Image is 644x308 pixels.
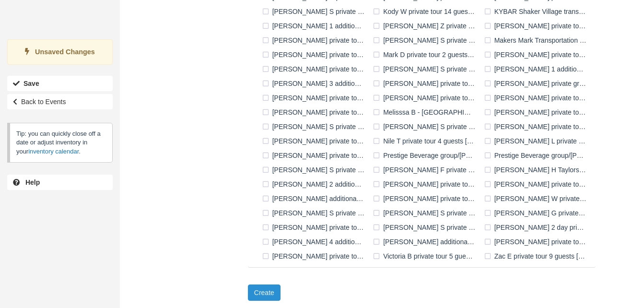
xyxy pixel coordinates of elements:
[371,122,481,130] span: Michele S private tour 6 guests 10-18-2025
[260,47,371,62] label: [PERSON_NAME] private tour 6 guests [DATE]
[260,163,371,177] label: [PERSON_NAME] S private tour 9 guests [DATE]
[482,220,593,235] label: [PERSON_NAME] 2 day private tour 8 guests [DATE] and [DATE]
[482,79,593,87] span: Mary Cardell private group transportation 6-11-2025
[260,94,371,101] span: Mary G private tour 4 guests 9-6-2025
[7,123,113,163] p: Tip: you can quickly close off a date or adjust inventory in your .
[371,220,481,235] label: [PERSON_NAME] S private tour 4 guests [DATE]
[7,94,113,109] a: Back to Events
[371,50,481,58] span: Mark D private tour 2 guests 7-11-2025
[482,122,593,130] span: Natalie K private tour 11 guests 10-4-2025
[371,235,481,249] label: [PERSON_NAME] additional cost for horse farm [DATE]
[260,148,371,163] label: [PERSON_NAME] private tour 7 guests [DATE]
[371,252,481,260] span: Victoria B private tour 5 guests 10-3-2025
[260,122,371,130] span: Michael S private tour 5 guests 10-17-2025
[482,206,593,220] label: [PERSON_NAME] G private 5 guests tour [DATE]
[260,237,371,245] span: Terry H 4 additional guests 9-4 and 9-5
[482,249,593,263] label: Zac E private tour 9 guests [DATE]
[260,166,371,173] span: Rachael S private tour 9 guests 6-14-2025
[260,252,371,260] span: Timothy H private tour 10 guests 10-4-2025
[371,108,481,116] span: Melisssa B - KYBAR Shaker Village transportation 7-24-2025
[482,4,593,19] label: KYBAR Shaker Village transportation [DATE] balance
[482,180,593,188] span: Samantha H private tour 2 guests 7-31-2025
[482,119,593,134] label: [PERSON_NAME] private tour 11 guests [DATE]
[482,209,593,216] span: Shanda G private 5 guests tour 9-27-2025
[371,94,481,101] span: Mary R private tour 2 guests 9-17 and 9-18
[482,137,593,144] span: Paige L private tour 4 guests 5-31-2025
[371,19,481,33] label: [PERSON_NAME] Z private tour 5 guests [DATE]
[260,91,371,105] label: [PERSON_NAME] private tour 4 guests [DATE]
[371,33,481,47] label: [PERSON_NAME] S private tour 6 guests [DATE]
[371,4,481,19] label: Kody W private tour 14 guests [DATE]
[482,191,593,206] label: [PERSON_NAME] W private group transportation [DATE]
[482,177,593,191] label: [PERSON_NAME] private tour 2 guests [DATE]
[371,91,481,105] label: [PERSON_NAME] private tour 2 guests 9-17 and 9-18
[371,36,481,44] span: Linda S private tour 6 guests 5-30-2025
[260,235,371,249] label: [PERSON_NAME] 4 additional guests 9-4 and 9-5
[260,76,371,91] label: [PERSON_NAME] 3 additional guests [DATE]
[371,191,481,206] label: [PERSON_NAME] private tour 11 guests [DATE]
[482,22,593,29] span: Larry M private tour 9 guests 9-23-25 and 9-24-25
[371,65,481,72] span: Mark S private tour October 11th, 12th and 13th. 4 guests
[260,151,371,159] span: Pat T private tour 7 guests 10-25-2025
[482,91,593,105] label: [PERSON_NAME] private tour 9 guests [DATE]
[260,65,371,72] span: Mark M private tour 6 guests 9-19-2025
[260,4,371,19] label: [PERSON_NAME] S private tour 16 guests [DATE]
[260,191,371,206] label: [PERSON_NAME] additional cost for private tour
[371,223,481,231] span: Stacy S private tour 4 guests 10-13-2025
[260,119,371,134] label: [PERSON_NAME] S private tour 5 guests [DATE]
[7,175,113,190] a: Help
[482,151,593,159] span: Prestige Beverage group/Dixon D tranportation 7-24-25 additional cost
[371,166,481,173] span: Rebekah F private tour 8 guests 10-18-25
[260,134,371,148] label: [PERSON_NAME] private tour 9 guests [DATE]
[260,108,371,116] span: Melanie R private tour 2 guests 9-19-2025
[482,194,593,202] span: Sam W private group transportation 7-9-2025
[260,36,371,44] span: Laura R private tour 4 guests 6-20-2025
[25,178,40,186] b: Help
[371,7,481,15] span: Kody W private tour 14 guests 6-21-2025
[260,206,371,220] label: [PERSON_NAME] S private tour 5 guests [DATE]
[482,105,593,119] label: [PERSON_NAME] private tour 6 guests [DATE]
[482,235,593,249] label: [PERSON_NAME] private tour 4 guests 2 days [DATE] and [DATE]
[260,249,371,263] label: [PERSON_NAME] private tour 10 guests [DATE]
[23,80,39,87] b: Save
[482,166,593,173] span: Reese H Taylorsville pick up charge
[7,76,113,91] button: Save
[371,105,481,119] label: Melisssa B - [GEOGRAPHIC_DATA] transportation [DATE]
[371,79,481,87] span: Maryann M private tour 10 guests 6-13-2025
[482,33,593,47] label: Makers Mark Transportation [DATE]
[260,137,371,144] span: Nick K private tour 9 guests 8-8-2025
[371,237,481,245] span: Terry H additional cost for horse farm 9-4-2025
[371,148,481,163] label: Prestige Beverage group/[PERSON_NAME] D tranportation [DATE]
[371,47,481,62] label: Mark D private tour 2 guests [DATE]
[482,47,593,62] label: [PERSON_NAME] private tour 9 guests [DATE]
[371,249,481,263] label: Victoria B private tour 5 guests [DATE]
[371,180,481,188] span: Robert L private tour 8 guests 5-30-2025
[371,151,481,159] span: Prestige Beverage group/Dixon D tranportation 7-24-25
[482,108,593,116] span: Michael G private tour 6 guests 9-6-2025
[260,50,371,58] span: Mark C private tour 6 guests 5-31-2025
[371,194,481,202] span: Sam T private tour 11 guests 7-12-2025
[260,177,371,191] label: [PERSON_NAME] 2 additional guests [DATE]
[260,79,371,87] span: Maryann M 3 additional guests 6-13-2025
[260,33,371,47] label: [PERSON_NAME] private tour 4 guests [DATE]
[482,237,593,245] span: Terry H private tour 4 guests 2 days 9-4-2025 and 9-5-2025
[371,134,481,148] label: Nile T private tour 4 guests [DATE]
[482,50,593,58] span: Mark L private tour 9 guests 9-12-2025
[260,105,371,119] label: [PERSON_NAME] private tour 2 guests [DATE]
[260,194,371,202] span: Sam K additional cost for private tour
[482,163,593,177] label: [PERSON_NAME] H Taylorsville pick up charge
[260,209,371,216] span: Scott S private tour 5 guests 9-13-2025
[371,206,481,220] label: [PERSON_NAME] S private tour 9 guests [DATE]
[482,36,593,44] span: Makers Mark Transportation 9-9-2025
[482,65,593,72] span: Maryann M 1 additional guest 6-13-2025
[28,148,79,155] a: inventory calendar
[260,19,371,33] label: [PERSON_NAME] 1 additional guest
[35,48,95,56] strong: Unsaved Changes
[371,22,481,29] span: Kyle Z private tour 5 guests 8-23-2025
[260,180,371,188] span: Robert L 2 additional guests 5-30-2025
[482,148,593,163] label: Prestige Beverage group/[PERSON_NAME] D tranportation [DATE] additional cost
[482,252,593,260] span: Zac E private tour 9 guests 10-10-2025
[371,76,481,91] label: [PERSON_NAME] private tour 10 guests [DATE]
[260,220,371,235] label: [PERSON_NAME] private tour 10 guests [DATE]
[260,223,371,231] span: Shawn R private tour 10 guests 5-31-2025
